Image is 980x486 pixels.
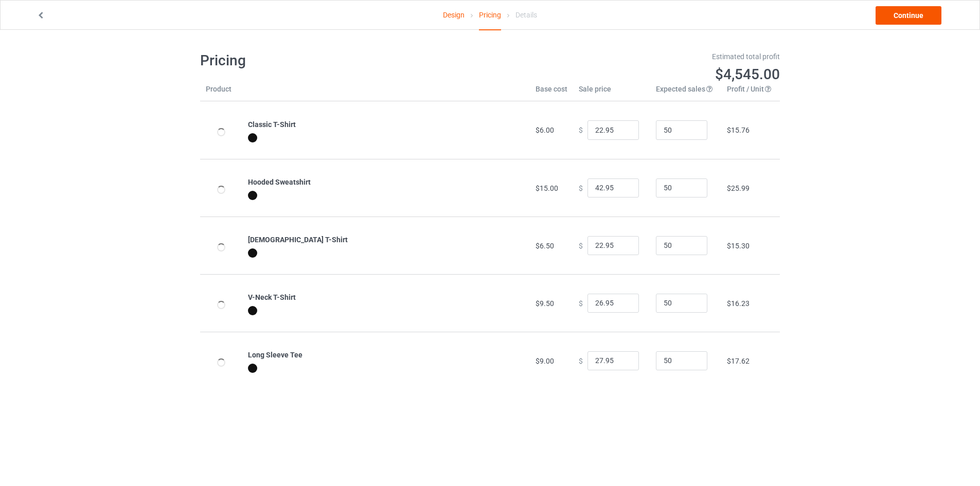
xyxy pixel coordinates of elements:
[479,1,501,30] div: Pricing
[579,299,583,307] span: $
[536,184,558,192] span: $15.00
[727,126,750,134] span: $15.76
[248,236,348,244] b: [DEMOGRAPHIC_DATA] T-Shirt
[200,51,483,70] h1: Pricing
[200,84,242,101] th: Product
[579,126,583,134] span: $
[536,299,554,308] span: $9.50
[248,351,302,359] b: Long Sleeve Tee
[650,84,721,101] th: Expected sales
[715,66,780,83] span: $4,545.00
[573,84,650,101] th: Sale price
[579,241,583,249] span: $
[515,1,537,29] div: Details
[727,299,750,308] span: $16.23
[248,293,296,301] b: V-Neck T-Shirt
[530,84,573,101] th: Base cost
[721,84,780,101] th: Profit / Unit
[443,1,465,29] a: Design
[248,178,311,186] b: Hooded Sweatshirt
[579,184,583,192] span: $
[248,120,296,129] b: Classic T-Shirt
[497,51,780,62] div: Estimated total profit
[727,184,750,192] span: $25.99
[727,357,750,365] span: $17.62
[536,126,554,134] span: $6.00
[727,242,750,250] span: $15.30
[536,242,554,250] span: $6.50
[536,357,554,365] span: $9.00
[579,356,583,365] span: $
[876,6,941,25] a: Continue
